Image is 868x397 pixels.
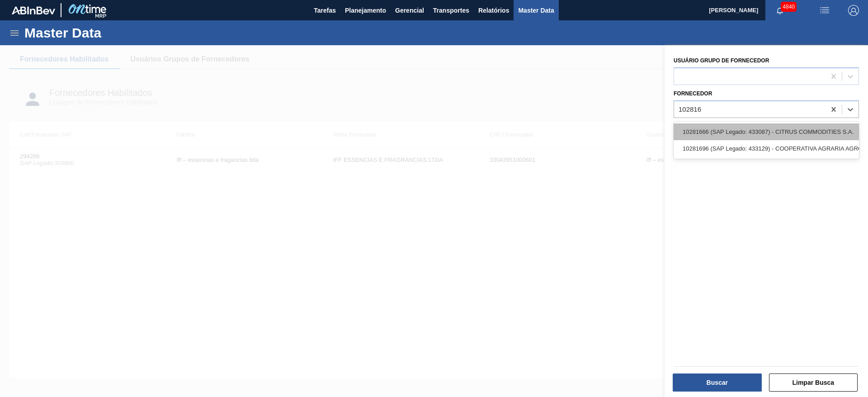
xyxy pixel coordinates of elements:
[765,4,794,17] button: Notificações
[674,90,712,97] label: Fornecedor
[433,5,469,16] span: Transportes
[769,373,858,392] button: Limpar Busca
[781,2,797,12] span: 4840
[673,373,762,392] button: Buscar
[478,5,509,16] span: Relatórios
[518,5,554,16] span: Master Data
[848,5,859,16] img: Logout
[345,5,386,16] span: Planejamento
[24,28,185,38] h1: Master Data
[819,5,830,16] img: userActions
[674,140,859,157] div: 10281696 (SAP Legado: 433129) - COOPERATIVA AGRARIA AGROINDUSTRIAL
[314,5,336,16] span: Tarefas
[674,57,769,64] label: Usuário Grupo de Fornecedor
[395,5,424,16] span: Gerencial
[674,123,859,140] div: 10281666 (SAP Legado: 433087) - CITRUS COMMODITIES S.A.
[12,6,55,14] img: TNhmsLtSVTkK8tSr43FrP2fwEKptu5GPRR3wAAAABJRU5ErkJggg==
